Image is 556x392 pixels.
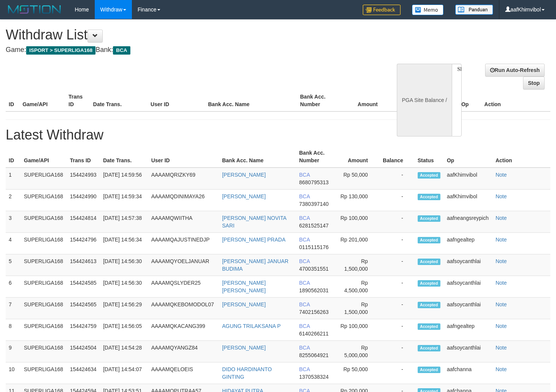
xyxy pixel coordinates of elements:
[21,211,67,233] td: SUPERLIGA168
[100,362,148,384] td: [DATE] 14:54:07
[148,276,219,298] td: AAAAMQSLYDER25
[26,46,96,55] span: ISPORT > SUPERLIGA168
[481,90,550,111] th: Action
[67,146,100,168] th: Trans ID
[6,211,21,233] td: 3
[495,237,507,243] a: Note
[21,190,67,211] td: SUPERLIGA168
[6,276,21,298] td: 6
[6,46,363,54] h4: Game: Bank:
[148,362,219,384] td: AAAAMQELOEIS
[299,215,310,221] span: BCA
[148,146,219,168] th: User ID
[379,233,415,254] td: -
[299,201,329,207] span: 7380397140
[148,168,219,190] td: AAAAMQRIZKY69
[299,374,329,380] span: 1370538324
[21,341,67,362] td: SUPERLIGA168
[67,362,100,384] td: 154424634
[379,190,415,211] td: -
[67,319,100,341] td: 154424759
[379,341,415,362] td: -
[67,168,100,190] td: 154424993
[363,5,401,15] img: Feedback.jpg
[485,64,545,77] a: Run Auto-Refresh
[6,190,21,211] td: 2
[148,254,219,276] td: AAAAMQYOELJANUAR
[147,90,205,111] th: User ID
[335,276,379,298] td: Rp 4,500,000
[379,168,415,190] td: -
[415,146,444,168] th: Status
[495,215,507,221] a: Note
[444,362,493,384] td: aafchanna
[299,258,310,264] span: BCA
[418,237,440,243] span: Accepted
[205,90,297,111] th: Bank Acc. Name
[444,276,493,298] td: aafsoycanthlai
[444,211,493,233] td: aafneangsreypich
[495,258,507,264] a: Note
[297,90,343,111] th: Bank Acc. Number
[222,345,266,351] a: [PERSON_NAME]
[379,211,415,233] td: -
[6,233,21,254] td: 4
[67,211,100,233] td: 154424814
[299,244,329,250] span: 0115115176
[148,298,219,319] td: AAAAMQKEBOMODOL07
[100,146,148,168] th: Date Trans.
[299,352,329,358] span: 8255064921
[19,90,65,111] th: Game/API
[335,362,379,384] td: Rp 50,000
[6,168,21,190] td: 1
[6,4,63,15] img: MOTION_logo.png
[100,211,148,233] td: [DATE] 14:57:38
[418,172,440,179] span: Accepted
[418,215,440,222] span: Accepted
[299,331,329,337] span: 6140266211
[299,309,329,315] span: 7402156263
[299,266,329,272] span: 4700351551
[6,319,21,341] td: 8
[299,280,310,286] span: BCA
[444,190,493,211] td: aafKhimvibol
[21,254,67,276] td: SUPERLIGA168
[495,345,507,351] a: Note
[299,179,329,185] span: 8680795313
[100,254,148,276] td: [DATE] 14:56:30
[418,345,440,351] span: Accepted
[67,254,100,276] td: 154424613
[335,146,379,168] th: Amount
[335,168,379,190] td: Rp 50,000
[495,280,507,286] a: Note
[100,276,148,298] td: [DATE] 14:56:30
[299,237,310,243] span: BCA
[21,146,67,168] th: Game/API
[523,77,545,89] a: Stop
[335,319,379,341] td: Rp 100,000
[6,146,21,168] th: ID
[412,5,444,15] img: Button%20Memo.svg
[335,298,379,319] td: Rp 1,500,000
[21,168,67,190] td: SUPERLIGA168
[6,362,21,384] td: 10
[67,298,100,319] td: 154424565
[67,341,100,362] td: 154424504
[343,90,389,111] th: Amount
[379,276,415,298] td: -
[495,366,507,372] a: Note
[418,280,440,287] span: Accepted
[222,172,266,178] a: [PERSON_NAME]
[90,90,148,111] th: Date Trans.
[222,215,286,229] a: [PERSON_NAME] NOVITA SARI
[21,276,67,298] td: SUPERLIGA168
[222,301,266,307] a: [PERSON_NAME]
[222,280,266,293] a: [PERSON_NAME] [PERSON_NAME]
[113,46,130,55] span: BCA
[6,341,21,362] td: 9
[418,194,440,200] span: Accepted
[418,367,440,373] span: Accepted
[495,323,507,329] a: Note
[379,362,415,384] td: -
[219,146,296,168] th: Bank Acc. Name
